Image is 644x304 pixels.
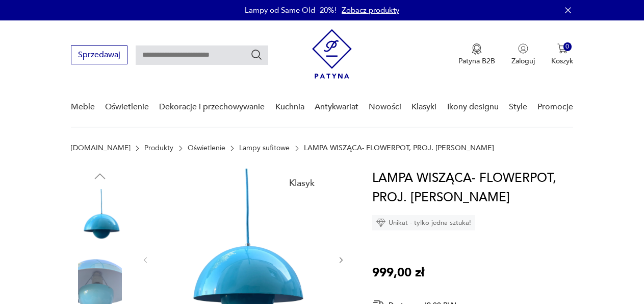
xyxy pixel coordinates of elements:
a: Sprzedawaj [71,52,127,59]
p: 999,00 zł [372,263,424,283]
img: Patyna - sklep z meblami i dekoracjami vintage [312,29,352,79]
p: Lampy od Same Old -20%! [245,5,337,15]
a: Ikona medaluPatyna B2B [458,43,495,66]
p: Zaloguj [511,56,535,66]
button: Sprzedawaj [71,45,127,64]
a: Kuchnia [275,87,304,127]
a: Ikony designu [447,87,499,127]
button: Zaloguj [511,43,535,66]
div: Klasyk [283,173,321,194]
a: Antykwariat [315,87,358,127]
a: Promocje [537,87,573,127]
a: Klasyki [411,87,436,127]
p: Koszyk [551,56,573,66]
img: Ikona koszyka [557,43,568,54]
a: Produkty [144,144,173,152]
a: Oświetlenie [105,87,149,127]
img: Zdjęcie produktu LAMPA WISZĄCA- FLOWERPOT, PROJ. VERNER PANTON [71,189,129,247]
div: 0 [563,42,572,51]
a: Oświetlenie [188,144,225,152]
button: 0Koszyk [551,43,573,66]
button: Szukaj [250,49,263,61]
p: Patyna B2B [458,56,495,66]
img: Ikona medalu [472,43,482,55]
div: Unikat - tylko jedna sztuka! [372,215,475,230]
p: LAMPA WISZĄCA- FLOWERPOT, PROJ. [PERSON_NAME] [304,144,494,152]
img: Ikona diamentu [376,218,385,227]
h1: LAMPA WISZĄCA- FLOWERPOT, PROJ. [PERSON_NAME] [372,169,573,207]
img: Ikonka użytkownika [518,43,528,54]
a: [DOMAIN_NAME] [71,144,131,152]
a: Zobacz produkty [342,5,399,15]
a: Style [509,87,527,127]
a: Lampy sufitowe [239,144,290,152]
a: Meble [71,87,95,127]
a: Nowości [369,87,401,127]
a: Dekoracje i przechowywanie [159,87,265,127]
button: Patyna B2B [458,43,495,66]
